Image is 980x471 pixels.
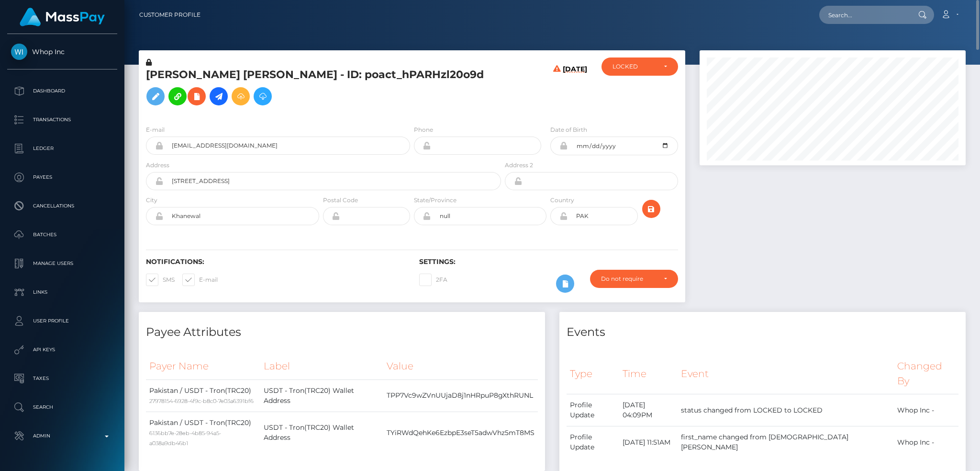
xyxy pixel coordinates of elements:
th: Payer Name [146,353,260,379]
p: Transactions [11,113,113,127]
a: Cancellations [7,194,117,218]
input: Search... [819,6,909,24]
a: Customer Profile [139,5,200,25]
td: Profile Update [567,394,619,426]
img: Whop Inc [11,44,27,60]
a: Taxes [7,367,117,391]
th: Value [383,353,538,379]
img: MassPay Logo [20,8,105,26]
td: USDT - Tron(TRC20) Wallet Address [260,379,383,412]
label: Address [146,161,169,170]
th: Type [567,353,619,394]
p: Batches [11,228,113,242]
h6: Notifications: [146,258,405,266]
th: Time [619,353,678,394]
label: State/Province [414,196,457,205]
a: Payees [7,165,117,189]
td: TPP7Vc9wZVnUUjaD8j1nHRpuP8gXthRUNL [383,379,538,412]
a: Admin [7,424,117,448]
th: Changed By [894,353,958,394]
a: Initiate Payout [210,87,228,105]
p: Search [11,400,113,414]
label: SMS [146,274,175,286]
p: Admin [11,429,113,443]
p: User Profile [11,314,113,328]
label: 2FA [419,274,447,286]
a: Ledger [7,137,117,161]
a: Manage Users [7,252,117,276]
p: Payees [11,170,113,184]
td: status changed from LOCKED to LOCKED [678,394,894,426]
td: USDT - Tron(TRC20) Wallet Address [260,412,383,454]
a: Links [7,280,117,304]
td: [DATE] 04:09PM [619,394,678,426]
label: E-mail [146,126,165,134]
h4: Payee Attributes [146,324,538,341]
p: Ledger [11,141,113,156]
p: Taxes [11,371,113,386]
p: Dashboard [11,84,113,98]
td: Profile Update [567,426,619,459]
p: Cancellations [11,199,113,213]
div: LOCKED [612,63,656,70]
a: Dashboard [7,79,117,103]
th: Label [260,353,383,379]
small: 27978154-6928-4f9c-b8c0-7e03a6391bf6 [149,398,254,404]
td: Pakistan / USDT - Tron(TRC20) [146,412,260,454]
p: Links [11,285,113,299]
p: Manage Users [11,256,113,271]
h4: Events [567,324,958,341]
label: Country [550,196,574,205]
td: TYiRWdQehKe6EzbpE3seT5adwVhz5mT8MS [383,412,538,454]
h6: [DATE] [563,65,587,114]
small: 6136bb7e-28eb-4b85-94a5-a038a9db46b1 [149,430,221,447]
a: User Profile [7,309,117,333]
div: Do not require [601,275,656,283]
label: E-mail [182,274,218,286]
label: Date of Birth [550,126,587,134]
a: API Keys [7,338,117,362]
a: Search [7,395,117,419]
label: City [146,196,157,205]
td: [DATE] 11:51AM [619,426,678,459]
td: Whop Inc - [894,426,958,459]
button: LOCKED [601,57,678,76]
label: Phone [414,126,433,134]
a: Batches [7,223,117,247]
p: API Keys [11,343,113,357]
td: first_name changed from [DEMOGRAPHIC_DATA][PERSON_NAME] [678,426,894,459]
td: Whop Inc - [894,394,958,426]
h6: Settings: [419,258,678,266]
label: Address 2 [505,161,533,170]
span: Whop Inc [7,47,117,56]
h5: [PERSON_NAME] [PERSON_NAME] - ID: poact_hPARHzl20o9d [146,68,496,110]
button: Do not require [590,270,678,288]
label: Postal Code [323,196,358,205]
a: Transactions [7,108,117,132]
td: Pakistan / USDT - Tron(TRC20) [146,379,260,412]
th: Event [678,353,894,394]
